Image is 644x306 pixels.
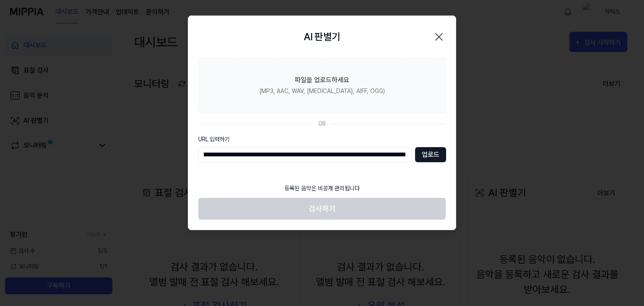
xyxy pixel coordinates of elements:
[304,29,340,44] h2: AI 판별기
[318,119,326,128] div: OR
[279,179,365,198] div: 등록된 음악은 비공개 관리됩니다
[295,75,349,85] div: 파일을 업로드하세요
[198,135,446,144] label: URL 입력하기
[260,87,385,96] div: (MP3, AAC, WAV, [MEDICAL_DATA], AIFF, OGG)
[415,147,446,162] button: 업로드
